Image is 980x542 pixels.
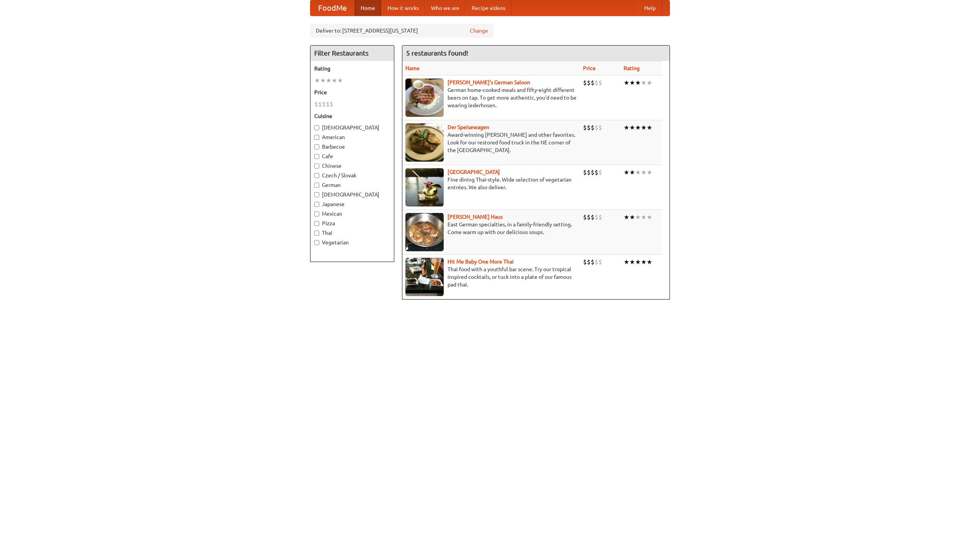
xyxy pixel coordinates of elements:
li: $ [330,100,333,108]
li: ★ [624,213,629,221]
input: Barbecue [314,144,319,149]
h5: Cuisine [314,112,390,120]
li: ★ [635,79,641,87]
li: $ [318,100,322,108]
li: $ [587,168,591,177]
li: ★ [624,258,629,266]
li: ★ [332,76,337,85]
li: ★ [629,79,635,87]
li: ★ [641,123,647,132]
li: ★ [314,76,320,85]
li: $ [595,168,598,177]
li: $ [598,258,602,266]
p: Fine dining Thai-style. Wide selection of vegetarian entrées. We also deliver. [405,176,577,191]
li: $ [591,213,595,221]
input: Cafe [314,154,319,159]
li: ★ [337,76,343,85]
li: ★ [641,213,647,221]
label: Vegetarian [314,239,390,246]
input: Chinese [314,164,319,169]
li: $ [591,258,595,266]
a: Who we are [425,0,465,16]
li: $ [587,79,591,87]
label: [DEMOGRAPHIC_DATA] [314,191,390,198]
input: German [314,183,319,188]
li: $ [583,79,587,87]
li: $ [595,123,598,132]
li: $ [587,258,591,266]
a: Change [470,27,488,34]
a: [PERSON_NAME]'s German Saloon [448,79,530,85]
img: kohlhaus.jpg [405,213,444,251]
li: ★ [647,258,652,266]
li: ★ [647,123,652,132]
label: [DEMOGRAPHIC_DATA] [314,124,390,131]
li: ★ [320,76,326,85]
li: $ [598,213,602,221]
input: Mexican [314,211,319,216]
label: German [314,181,390,189]
a: Rating [624,65,640,71]
li: ★ [647,168,652,177]
p: Thai food with a youthful bar scene. Try our tropical inspired cocktails, or tuck into a plate of... [405,265,577,288]
li: $ [583,213,587,221]
li: $ [326,100,330,108]
a: [GEOGRAPHIC_DATA] [448,169,500,175]
p: Award-winning [PERSON_NAME] and other favorites. Look for our restored food truck in the NE corne... [405,131,577,154]
li: $ [583,168,587,177]
li: ★ [635,123,641,132]
li: $ [583,123,587,132]
a: Home [354,0,381,16]
li: $ [598,123,602,132]
label: American [314,133,390,141]
label: Japanese [314,200,390,208]
li: ★ [326,76,332,85]
label: Czech / Slovak [314,172,390,179]
li: ★ [635,213,641,221]
label: Mexican [314,210,390,218]
a: Price [583,65,596,71]
a: How it works [381,0,425,16]
li: $ [591,79,595,87]
li: $ [587,213,591,221]
img: satay.jpg [405,168,444,206]
div: Deliver to: [STREET_ADDRESS][US_STATE] [310,24,494,38]
li: $ [591,168,595,177]
li: $ [583,258,587,266]
p: East German specialties, in a family-friendly setting. Come warm up with our delicious soups. [405,221,577,236]
li: $ [591,123,595,132]
li: $ [314,100,318,108]
li: ★ [641,79,647,87]
b: Hit Me Baby One More Thai [448,259,514,265]
li: $ [598,79,602,87]
input: Pizza [314,221,319,226]
input: American [314,135,319,140]
a: [PERSON_NAME] Haus [448,214,503,220]
ng-pluralize: 5 restaurants found! [406,49,468,57]
input: Czech / Slovak [314,173,319,178]
li: ★ [629,258,635,266]
p: German home-cooked meals and fifty-eight different beers on tap. To get more authentic, you'd nee... [405,86,577,109]
h4: Filter Restaurants [310,46,394,61]
li: ★ [641,168,647,177]
a: Name [405,65,420,71]
input: Vegetarian [314,240,319,245]
li: ★ [641,258,647,266]
li: ★ [629,213,635,221]
li: $ [587,123,591,132]
li: $ [598,168,602,177]
li: ★ [635,258,641,266]
li: $ [595,258,598,266]
li: ★ [629,123,635,132]
li: ★ [624,168,629,177]
label: Chinese [314,162,390,170]
input: Thai [314,231,319,236]
label: Barbecue [314,143,390,151]
li: ★ [624,79,629,87]
input: Japanese [314,202,319,207]
li: ★ [647,79,652,87]
img: babythai.jpg [405,258,444,296]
